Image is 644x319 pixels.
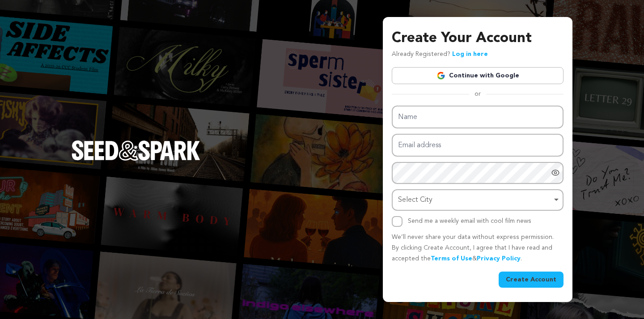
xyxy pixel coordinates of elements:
h3: Create Your Account [392,28,563,49]
a: Terms of Use [431,255,472,262]
img: Seed&Spark Logo [72,140,200,160]
a: Continue with Google [392,67,563,84]
input: Name [392,106,563,128]
button: Create Account [499,272,563,288]
p: We’ll never share your data without express permission. By clicking Create Account, I agree that ... [392,232,563,264]
p: Already Registered? [392,49,488,60]
input: Email address [392,134,563,157]
a: Log in here [452,51,488,57]
span: or [469,89,486,98]
a: Show password as plain text. Warning: this will display your password on the screen. [551,168,560,177]
div: Select City [398,194,552,207]
img: Google logo [436,71,445,80]
a: Seed&Spark Homepage [72,140,200,178]
a: Privacy Policy [477,255,521,262]
label: Send me a weekly email with cool film news [408,218,531,224]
